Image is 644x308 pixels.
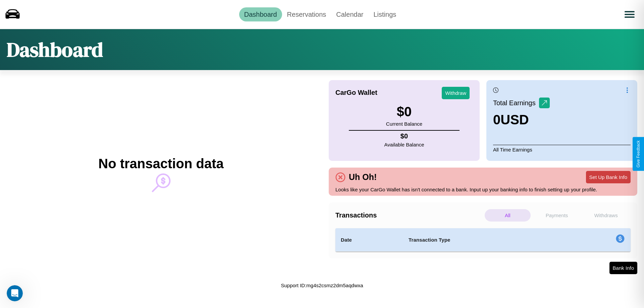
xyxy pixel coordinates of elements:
[335,211,483,219] h4: Transactions
[442,87,470,99] button: Withdraw
[384,140,424,149] p: Available Balance
[7,36,103,63] h1: Dashboard
[493,97,539,109] p: Total Earnings
[239,7,282,21] a: Dashboard
[583,209,629,222] p: Withdraws
[409,236,561,244] h4: Transaction Type
[493,145,631,154] p: All Time Earnings
[534,209,580,222] p: Payments
[335,185,631,194] p: Looks like your CarGo Wallet has isn't connected to a bank. Input up your banking info to finish ...
[98,156,223,171] h2: No transaction data
[335,228,631,252] table: simple table
[341,236,398,244] h4: Date
[368,7,401,21] a: Listings
[281,281,363,290] p: Support ID: mg4s2csmz2dm5aqdwxa
[493,112,550,127] h3: 0 USD
[345,172,380,182] h4: Uh Oh!
[609,262,637,274] button: Bank Info
[335,89,377,97] h4: CarGo Wallet
[636,140,641,168] div: Give Feedback
[384,132,424,140] h4: $ 0
[7,285,23,301] iframe: Intercom live chat
[386,119,422,128] p: Current Balance
[620,5,639,24] button: Open menu
[485,209,531,222] p: All
[331,7,368,21] a: Calendar
[282,7,331,21] a: Reservations
[386,104,422,119] h3: $ 0
[586,171,631,183] button: Set Up Bank Info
